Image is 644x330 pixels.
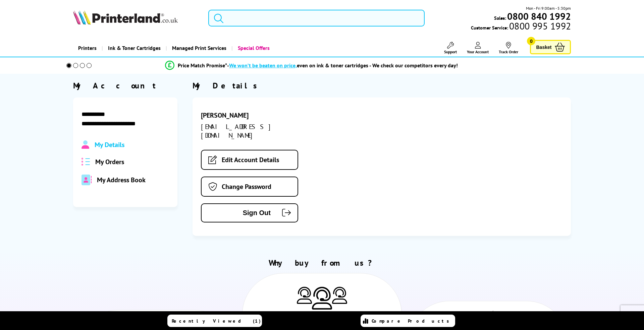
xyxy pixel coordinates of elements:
a: Change Password [201,177,298,197]
b: 0800 840 1992 [507,10,571,22]
a: 0800 840 1992 [506,13,571,19]
span: Compare Products [372,318,453,324]
img: address-book-duotone-solid.svg [82,175,92,185]
a: Basket 0 [530,40,571,54]
div: My Account [73,80,178,91]
span: Sign Out [212,209,271,217]
a: Ink & Toner Cartridges [102,40,166,57]
span: Price Match Promise* [178,62,227,69]
a: Compare Products [361,315,455,327]
img: all-order.svg [82,158,90,166]
a: Printerland Logo [73,10,200,26]
span: Customer Service: [471,23,571,31]
li: modal_Promise [57,60,566,71]
img: Printerland Logo [73,10,178,25]
div: - even on ink & toner cartridges - We check our competitors every day! [227,62,458,69]
span: Support [444,49,457,54]
h2: Why buy from us? [73,258,571,268]
a: Recently Viewed (1) [167,315,262,327]
span: Basket [536,43,551,52]
div: My Details [193,80,571,91]
span: My Orders [95,157,124,166]
button: Sign Out [201,203,298,222]
div: [EMAIL_ADDRESS][DOMAIN_NAME] [201,122,320,140]
a: Track Order [499,42,518,54]
span: Mon - Fri 9:00am - 5:30pm [526,5,571,11]
span: Recently Viewed (1) [172,318,261,324]
span: My Address Book [97,176,146,184]
img: Printer Experts [332,287,347,304]
span: Sales: [494,15,506,21]
a: Printers [73,40,102,57]
span: My Details [95,140,124,149]
span: We won’t be beaten on price, [229,62,297,69]
span: 0800 995 1992 [508,23,571,29]
img: Printer Experts [312,287,332,310]
div: [PERSON_NAME] [201,111,320,120]
a: Support [444,42,457,54]
span: Your Account [467,49,489,54]
a: Managed Print Services [166,40,231,57]
span: 0 [527,37,535,45]
a: Edit Account Details [201,150,298,170]
a: Special Offers [231,40,275,57]
a: Your Account [467,42,489,54]
img: Printer Experts [297,287,312,304]
span: Ink & Toner Cartridges [108,40,161,57]
img: Profile.svg [82,140,89,149]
